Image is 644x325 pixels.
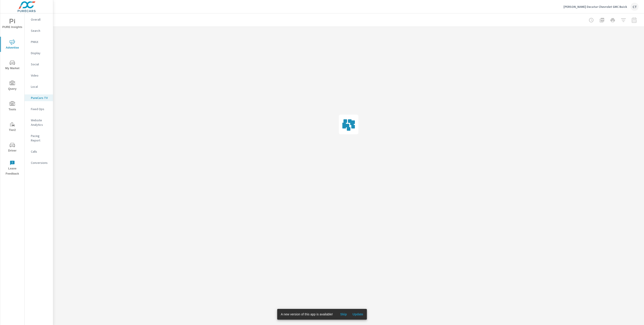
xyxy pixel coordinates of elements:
[31,17,49,22] p: Overall
[2,160,23,176] span: Leave Feedback
[31,84,49,89] p: Local
[2,19,23,30] span: PURE Insights
[25,27,53,34] div: Search
[25,94,53,101] div: PureCars TV
[2,101,23,112] span: Tools
[2,39,23,50] span: Advertise
[336,311,351,318] button: Skip
[2,81,23,92] span: Query
[25,148,53,155] div: Calls
[25,72,53,79] div: Video
[31,160,49,165] p: Conversions
[25,38,53,45] div: PMAX
[25,16,53,23] div: Overall
[338,312,349,316] span: Skip
[31,118,49,127] p: Website Analytics
[25,117,53,128] div: Website Analytics
[2,60,23,71] span: My Market
[31,28,49,33] p: Search
[0,13,24,178] div: nav menu
[31,134,49,143] p: Pacing Report
[25,133,53,144] div: Pacing Report
[25,61,53,68] div: Social
[31,73,49,78] p: Video
[31,40,49,44] p: PMAX
[25,50,53,56] div: Display
[25,106,53,112] div: Fixed Ops
[31,62,49,66] p: Social
[2,142,23,153] span: Driver
[25,159,53,166] div: Conversions
[563,5,627,9] p: [PERSON_NAME] Decatur Chevrolet GMC Buick
[352,312,363,316] span: Update
[31,51,49,55] p: Display
[281,312,333,316] span: A new version of this app is available!
[631,3,639,11] div: CT
[31,107,49,111] p: Fixed Ops
[31,96,49,100] p: PureCars TV
[25,83,53,90] div: Local
[2,122,23,133] span: Tier2
[31,149,49,154] p: Calls
[351,311,365,318] button: Update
